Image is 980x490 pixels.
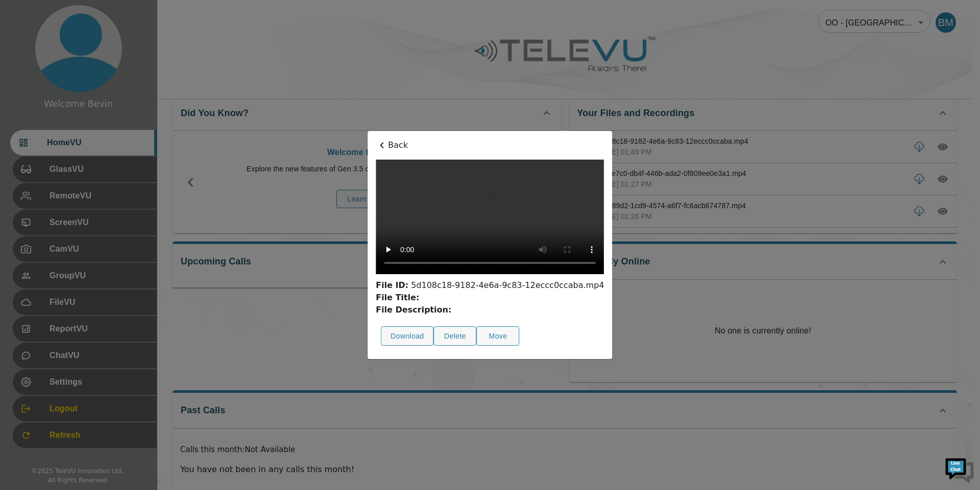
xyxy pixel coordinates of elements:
button: Move [477,326,520,346]
div: Chat with us now [53,54,171,67]
strong: File Title: [376,293,419,302]
button: Download [381,326,433,346]
p: Back [376,139,604,151]
img: d_736959983_company_1615157101543_736959983 [17,48,43,73]
strong: File Description: [376,305,451,315]
textarea: Type your message and hit 'Enter' [5,279,194,315]
div: 5d108c18-9182-4e6a-9c83-12eccc0ccaba.mp4 [376,279,604,292]
span: We're online! [59,129,141,232]
strong: File ID: [376,280,408,290]
div: Minimize live chat window [167,5,192,30]
img: Chat Widget [944,454,975,485]
button: Delete [434,326,477,346]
